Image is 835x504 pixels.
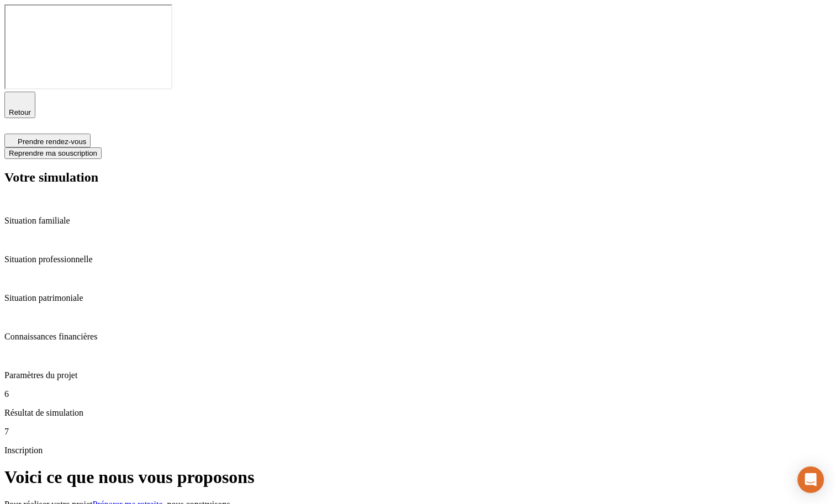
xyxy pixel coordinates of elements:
[18,137,86,146] span: Prendre rendez-vous
[4,147,102,159] button: Reprendre ma souscription
[4,254,831,264] p: Situation professionnelle
[4,427,831,437] p: 7
[4,92,35,118] button: Retour
[4,408,831,418] p: Résultat de simulation
[4,445,831,455] p: Inscription
[9,108,31,116] span: Retour
[4,389,831,399] p: 6
[4,332,831,342] p: Connaissances financières
[4,467,831,487] h1: Voici ce que nous vous proposons
[4,134,91,147] button: Prendre rendez-vous
[4,370,831,380] p: Paramètres du projet
[4,170,831,185] h2: Votre simulation
[9,149,97,157] span: Reprendre ma souscription
[4,293,831,303] p: Situation patrimoniale
[4,216,831,226] p: Situation familiale
[797,466,824,493] div: Open Intercom Messenger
